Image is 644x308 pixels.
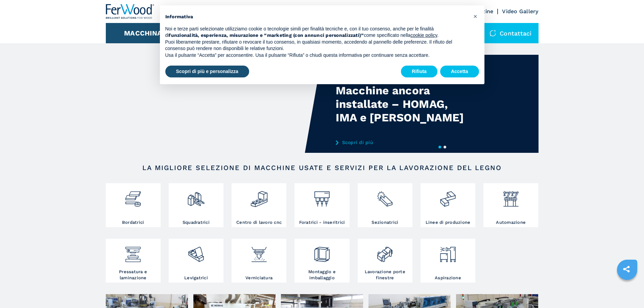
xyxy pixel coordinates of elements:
[483,23,539,43] div: Contattaci
[124,29,169,37] button: Macchinari
[615,278,639,303] iframe: Chat
[187,240,205,263] img: levigatrici_2.png
[232,239,286,283] a: Verniciatura
[187,185,205,208] img: squadratrici_2.png
[444,146,446,148] button: 2
[401,66,437,78] button: Rifiuta
[421,183,475,227] a: Linee di produzione
[106,183,161,227] a: Bordatrici
[483,183,538,227] a: Automazione
[502,185,520,208] img: automazione.png
[376,240,394,263] img: lavorazione_porte_finestre_2.png
[294,183,349,227] a: Foratrici - inseritrici
[169,183,223,227] a: Squadratrici
[165,39,468,52] p: Puoi liberamente prestare, rifiutare o revocare il tuo consenso, in qualsiasi momento, accedendo ...
[421,239,475,283] a: Aspirazione
[165,66,249,78] button: Scopri di più e personalizza
[250,240,268,263] img: verniciatura_1.png
[165,14,468,20] h2: Informativa
[106,4,154,19] img: Ferwood
[183,219,210,226] h3: Squadratrici
[245,275,272,281] h3: Verniciatura
[299,219,345,226] h3: Foratrici - inseritrici
[108,269,159,281] h3: Pressatura e laminazione
[359,269,411,281] h3: Lavorazione porte finestre
[439,240,457,263] img: aspirazione_1.png
[410,32,437,38] a: cookie policy
[376,185,394,208] img: sezionatrici_2.png
[165,26,468,39] p: Noi e terze parti selezionate utilizziamo cookie o tecnologie simili per finalità tecniche e, con...
[294,239,349,283] a: Montaggio e imballaggio
[165,52,468,59] p: Usa il pulsante “Accetta” per acconsentire. Usa il pulsante “Rifiuta” o chiudi questa informativa...
[435,275,461,281] h3: Aspirazione
[490,30,496,37] img: Contattaci
[358,239,412,283] a: Lavorazione porte finestre
[336,140,468,145] a: Scopri di più
[296,269,348,281] h3: Montaggio e imballaggio
[618,261,635,278] a: sharethis
[169,32,364,38] strong: funzionalità, esperienza, misurazione e “marketing (con annunci personalizzati)”
[122,219,144,226] h3: Bordatrici
[438,146,441,148] button: 1
[502,8,538,15] a: Video Gallery
[372,219,398,226] h3: Sezionatrici
[124,240,142,263] img: pressa-strettoia.png
[473,12,477,20] span: ×
[313,240,331,263] img: montaggio_imballaggio_2.png
[358,183,412,227] a: Sezionatrici
[106,239,161,283] a: Pressatura e laminazione
[169,239,223,283] a: Levigatrici
[184,275,208,281] h3: Levigatrici
[313,185,331,208] img: foratrici_inseritrici_2.png
[127,164,517,172] h2: LA MIGLIORE SELEZIONE DI MACCHINE USATE E SERVIZI PER LA LAVORAZIONE DEL LEGNO
[232,183,286,227] a: Centro di lavoro cnc
[470,11,481,22] button: Chiudi questa informativa
[250,185,268,208] img: centro_di_lavoro_cnc_2.png
[439,185,457,208] img: linee_di_produzione_2.png
[496,219,526,226] h3: Automazione
[426,219,471,226] h3: Linee di produzione
[106,55,322,153] video: Your browser does not support the video tag.
[236,219,282,226] h3: Centro di lavoro cnc
[124,185,142,208] img: bordatrici_1.png
[440,66,479,78] button: Accetta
